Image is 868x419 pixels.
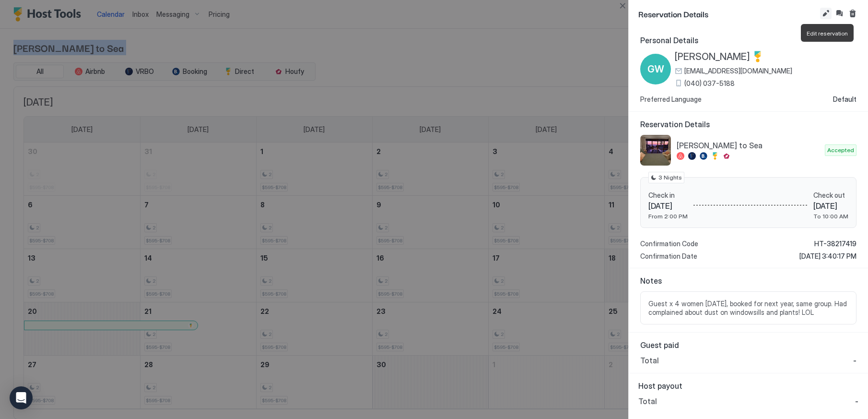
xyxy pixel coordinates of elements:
span: Total [638,396,657,406]
span: Edit reservation [807,30,848,37]
span: Host payout [638,381,858,391]
span: [DATE] [813,201,848,211]
div: Open Intercom Messenger [10,386,33,409]
span: To 10:00 AM [813,213,848,220]
span: Reservation Details [638,8,818,20]
span: From 2:00 PM [648,213,688,220]
span: Accepted [827,146,854,155]
span: Confirmation Code [640,239,698,248]
button: Edit reservation [820,8,832,19]
span: [EMAIL_ADDRESS][DOMAIN_NAME] [684,67,792,75]
span: 3 Nights [658,173,682,182]
span: Check out [813,191,848,200]
span: Check in [648,191,688,200]
span: Default [833,95,856,104]
span: - [853,356,856,365]
span: [DATE] 3:40:17 PM [799,252,856,261]
span: [DATE] [648,201,688,211]
span: GW [647,62,664,76]
span: Notes [640,276,856,286]
span: - [855,396,858,406]
span: [PERSON_NAME] [675,51,750,63]
span: Personal Details [640,36,856,45]
div: listing image [640,135,671,166]
button: Inbox [833,8,845,19]
span: Total [640,356,659,365]
span: [PERSON_NAME] to Sea [677,141,821,150]
span: HT-38217419 [814,239,856,248]
span: Preferred Language [640,95,702,104]
span: Guest paid [640,340,856,350]
span: (040) 037-5188 [684,79,735,88]
span: Guest x 4 women [DATE], booked for next year, same group. Had complained about dust on windowsill... [648,299,848,316]
span: Confirmation Date [640,252,697,261]
span: Reservation Details [640,120,856,129]
button: Cancel reservation [847,8,858,19]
